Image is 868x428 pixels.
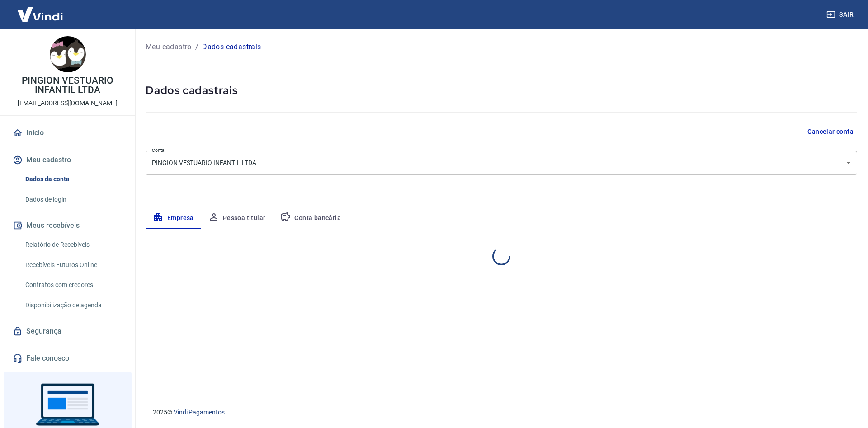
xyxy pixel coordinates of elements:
[11,123,124,143] a: Início
[22,190,124,209] a: Dados de login
[22,296,124,315] a: Disponibilização de agenda
[273,207,348,229] button: Conta bancária
[152,147,165,154] label: Conta
[804,123,857,140] button: Cancelar conta
[18,99,118,108] p: [EMAIL_ADDRESS][DOMAIN_NAME]
[11,216,124,235] button: Meus recebíveis
[153,408,846,417] p: 2025 ©
[11,348,124,368] a: Fale conosco
[22,276,124,294] a: Contratos com credores
[22,235,124,254] a: Relatório de Recebíveis
[146,207,201,229] button: Empresa
[146,42,192,52] a: Meu cadastro
[825,6,857,23] button: Sair
[195,42,198,52] p: /
[202,42,261,52] p: Dados cadastrais
[146,83,857,98] h5: Dados cadastrais
[146,151,857,175] div: PINGION VESTUARIO INFANTIL LTDA
[22,170,124,188] a: Dados da conta
[50,36,86,72] img: e79dc0ab-e591-4228-a7dc-b56f7f4e2597.jpeg
[7,76,128,95] p: PINGION VESTUARIO INFANTIL LTDA
[174,409,225,416] a: Vindi Pagamentos
[201,207,273,229] button: Pessoa titular
[11,321,124,341] a: Segurança
[11,0,70,28] img: Vindi
[22,256,124,274] a: Recebíveis Futuros Online
[11,150,124,170] button: Meu cadastro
